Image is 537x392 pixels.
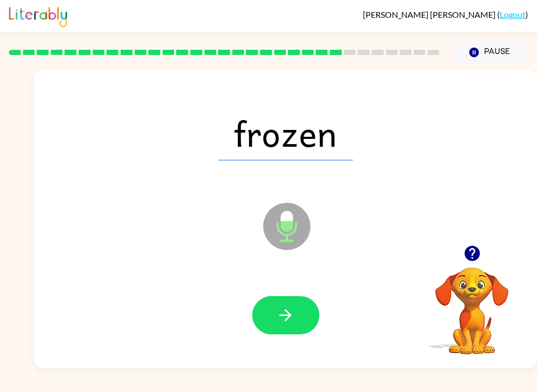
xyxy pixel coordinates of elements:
[9,4,67,27] img: Literably
[420,251,524,356] video: Your browser must support playing .mp4 files to use Literably. Please try using another browser.
[218,106,353,160] span: frozen
[363,9,528,19] div: ( )
[363,9,497,19] span: [PERSON_NAME] [PERSON_NAME]
[500,9,525,19] a: Logout
[452,40,528,64] button: Pause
